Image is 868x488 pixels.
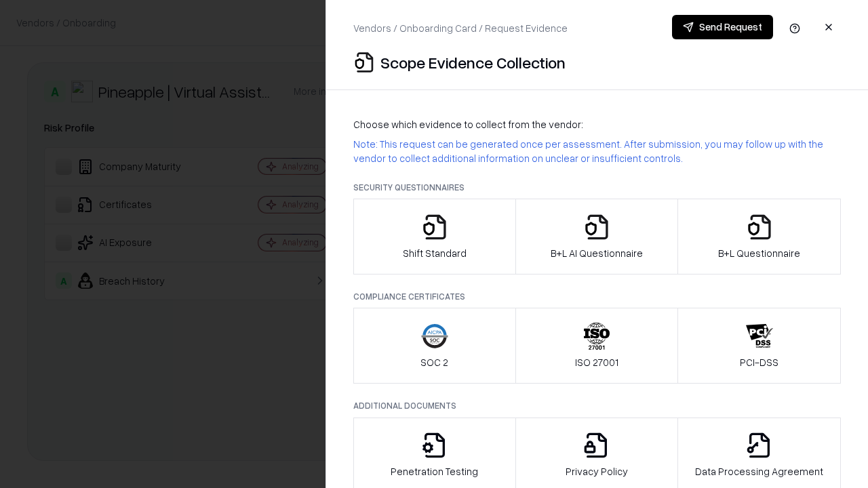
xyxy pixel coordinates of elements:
p: ISO 27001 [575,355,618,369]
p: Vendors / Onboarding Card / Request Evidence [353,21,568,35]
p: Choose which evidence to collect from the vendor: [353,117,841,131]
button: B+L AI Questionnaire [515,199,679,274]
button: ISO 27001 [515,308,679,384]
p: Additional Documents [353,400,841,411]
p: PCI-DSS [740,355,778,369]
p: Scope Evidence Collection [380,52,566,73]
p: Penetration Testing [391,464,478,479]
button: PCI-DSS [677,308,841,384]
p: Note: This request can be generated once per assessment. After submission, you may follow up with... [353,137,841,165]
button: B+L Questionnaire [677,199,841,274]
p: Shift Standard [403,246,467,260]
button: SOC 2 [353,308,516,384]
p: Security Questionnaires [353,182,841,193]
p: Privacy Policy [566,464,628,479]
button: Shift Standard [353,199,516,274]
button: Send Request [672,15,773,39]
p: Compliance Certificates [353,291,841,302]
p: B+L AI Questionnaire [551,246,643,260]
p: Data Processing Agreement [695,464,823,479]
p: SOC 2 [420,355,448,369]
p: B+L Questionnaire [718,246,800,260]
